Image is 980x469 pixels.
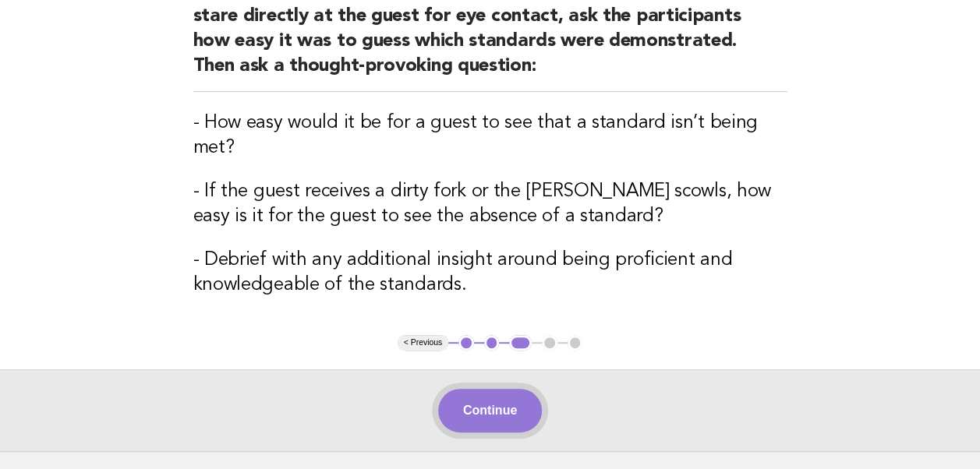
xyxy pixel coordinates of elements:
button: < Previous [398,335,448,351]
button: 1 [458,335,474,351]
h3: - Debrief with any additional insight around being proficient and knowledgeable of the standards. [193,248,787,298]
button: 2 [484,335,500,351]
button: 3 [509,335,532,351]
button: Continue [438,389,542,432]
h3: - How easy would it be for a guest to see that a standard isn’t being met? [193,111,787,160]
h3: - If the guest receives a dirty fork or the [PERSON_NAME] scowls, how easy is it for the guest to... [193,179,787,229]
